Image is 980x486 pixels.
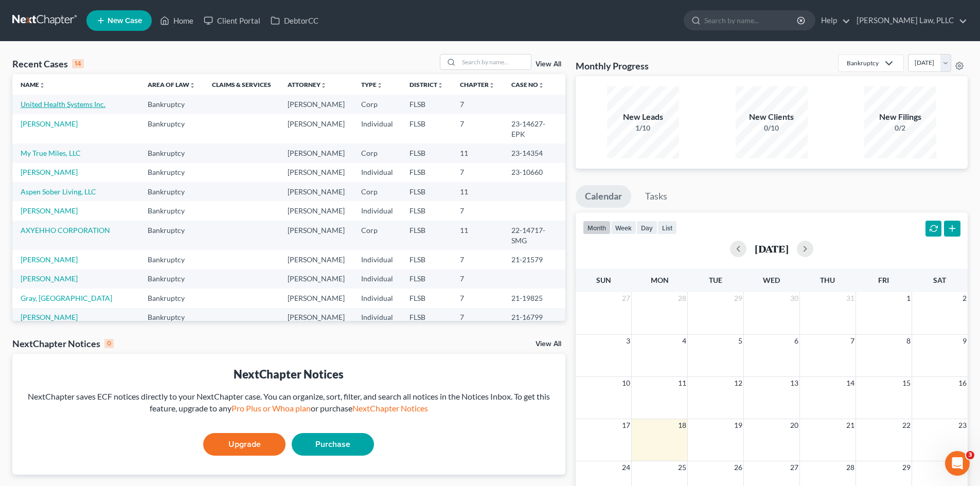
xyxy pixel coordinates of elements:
a: DebtorCC [265,11,324,30]
button: list [657,221,677,235]
span: 9 [961,335,968,347]
span: 8 [905,335,912,347]
span: 6 [793,335,799,347]
td: [PERSON_NAME] [279,269,353,289]
td: 23-14627-EPK [503,114,565,143]
i: unfold_more [320,82,327,88]
span: 28 [845,461,856,474]
td: 7 [452,95,503,114]
td: Bankruptcy [139,163,204,182]
td: [PERSON_NAME] [279,143,353,163]
a: AXYEHHO CORPORATION [21,226,110,235]
td: Individual [353,289,401,308]
div: 0 [104,339,114,348]
i: unfold_more [437,82,443,88]
td: Bankruptcy [139,201,204,220]
span: 3 [966,451,974,459]
span: 20 [789,419,799,431]
div: Bankruptcy [847,59,879,67]
a: [PERSON_NAME] [21,255,78,264]
td: [PERSON_NAME] [279,308,353,327]
a: My True Miles, LLC [21,149,81,157]
td: FLSB [401,308,452,327]
td: [PERSON_NAME] [279,163,353,182]
i: unfold_more [489,82,495,88]
span: 26 [733,461,743,474]
span: 22 [901,419,912,431]
a: United Health Systems Inc. [21,100,105,109]
a: Nameunfold_more [21,81,45,88]
div: New Filings [864,111,936,123]
div: 0/10 [736,123,808,133]
td: [PERSON_NAME] [279,289,353,308]
div: NextChapter Notices [12,337,114,350]
a: Gray, [GEOGRAPHIC_DATA] [21,294,112,302]
td: 7 [452,163,503,182]
td: 7 [452,308,503,327]
td: Individual [353,201,401,220]
td: FLSB [401,163,452,182]
span: 11 [677,377,687,389]
a: [PERSON_NAME] Law, PLLC [851,11,967,30]
a: Client Portal [199,11,265,30]
span: 4 [681,335,687,347]
span: 1 [905,292,912,304]
a: NextChapter Notices [352,403,428,413]
td: Corp [353,95,401,114]
td: 7 [452,114,503,143]
td: Individual [353,163,401,182]
td: 21-21579 [503,250,565,269]
td: FLSB [401,250,452,269]
h3: Monthly Progress [576,60,649,72]
span: 23 [957,419,968,431]
a: Pro Plus or Whoa plan [231,403,311,413]
span: Wed [763,276,780,284]
td: [PERSON_NAME] [279,114,353,143]
h2: [DATE] [755,243,789,254]
a: Upgrade [203,433,286,456]
a: [PERSON_NAME] [21,313,78,321]
td: 11 [452,221,503,250]
a: [PERSON_NAME] [21,274,78,283]
a: View All [536,61,561,68]
i: unfold_more [39,82,45,88]
td: FLSB [401,269,452,289]
a: [PERSON_NAME] [21,119,78,128]
span: 12 [733,377,743,389]
td: Bankruptcy [139,250,204,269]
a: Calendar [576,185,631,208]
span: Mon [651,276,669,284]
td: Corp [353,143,401,163]
td: [PERSON_NAME] [279,95,353,114]
div: 14 [72,59,84,68]
span: 2 [961,292,968,304]
a: Districtunfold_more [409,81,443,88]
a: Area of Lawunfold_more [148,81,195,88]
td: 22-14717-SMG [503,221,565,250]
td: Bankruptcy [139,143,204,163]
td: [PERSON_NAME] [279,221,353,250]
span: 17 [621,419,631,431]
span: 25 [677,461,687,474]
a: Aspen Sober Living, LLC [21,187,96,196]
span: 3 [625,335,631,347]
span: Fri [878,276,889,284]
td: FLSB [401,143,452,163]
i: unfold_more [538,82,544,88]
td: Bankruptcy [139,114,204,143]
span: 29 [901,461,912,474]
td: [PERSON_NAME] [279,201,353,220]
a: Case Nounfold_more [511,81,544,88]
td: 11 [452,182,503,201]
td: 11 [452,143,503,163]
td: Individual [353,114,401,143]
span: 30 [789,292,799,304]
span: 31 [845,292,856,304]
a: Attorneyunfold_more [288,81,327,88]
td: 7 [452,269,503,289]
i: unfold_more [377,82,383,88]
td: 23-10660 [503,163,565,182]
a: Help [816,11,850,30]
a: Typeunfold_more [361,81,383,88]
a: [PERSON_NAME] [21,206,78,215]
